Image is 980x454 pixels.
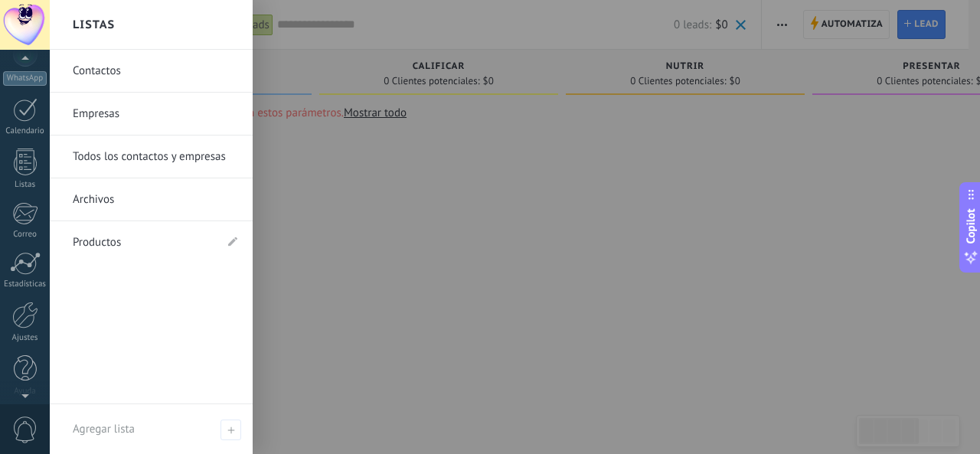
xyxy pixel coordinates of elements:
[73,178,237,221] a: Archivos
[220,420,241,440] span: Agregar lista
[73,422,135,436] span: Agregar lista
[3,126,47,136] div: Calendario
[3,333,47,343] div: Ajustes
[73,50,237,93] a: Contactos
[73,93,237,136] a: Empresas
[73,221,214,264] a: Productos
[963,208,978,243] span: Copilot
[73,1,115,49] h2: Listas
[73,136,237,178] a: Todos los contactos y empresas
[3,180,47,190] div: Listas
[3,71,47,86] div: WhatsApp
[3,230,47,240] div: Correo
[3,279,47,289] div: Estadísticas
